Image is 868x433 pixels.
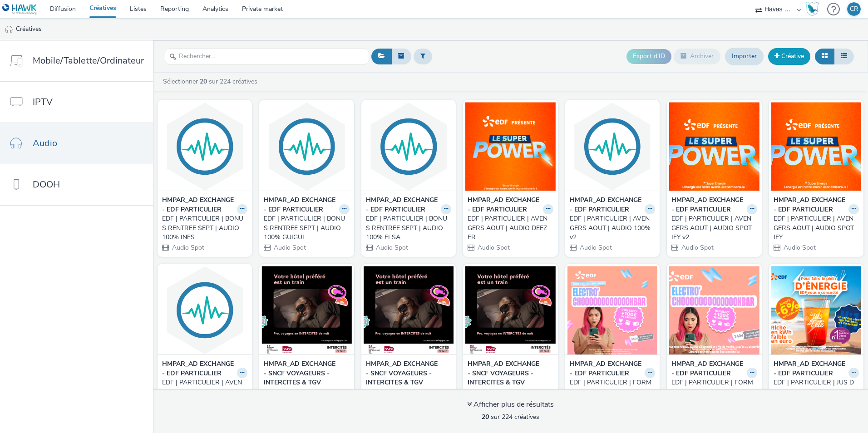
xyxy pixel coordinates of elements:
[162,77,261,86] a: Sélectionner sur 224 créatives
[774,378,855,406] div: EDF | PARTICULIER | JUS DE L'ETE AOUT | AUDIO SPOTIFY
[162,214,247,242] a: EDF | PARTICULIER | BONUS RENTREE SEPT | AUDIO 100% INES
[681,243,714,252] span: Audio Spot
[567,102,657,191] img: EDF | PARTICULIER | AVENGERS AOUT | AUDIO 100% v2 visual
[815,49,834,64] button: Grille
[771,266,861,354] img: EDF | PARTICULIER | JUS DE L'ETE AOUT | AUDIO SPOTIFY visual
[771,102,861,191] img: EDF | PARTICULIER | AVENGERS AOUT | AUDIO SPOTIFY visual
[366,196,439,214] strong: HMPAR_AD EXCHANGE - EDF PARTICULIER
[162,378,244,397] div: EDF | PARTICULIER | AVENGERS AOUT | AUDIO 100%
[579,243,612,252] span: Audio Spot
[33,95,53,108] span: IPTV
[725,48,764,65] a: Importer
[570,378,655,397] a: EDF | PARTICULIER | FORMULE JEUNE AOUT | AUDIO
[669,266,759,354] img: EDF | PARTICULIER | FORMULE JEUNE AOUT | AUDIO SPOTIFY visual
[671,196,744,214] strong: HMPAR_AD EXCHANGE - EDF PARTICULIER
[570,214,655,242] a: EDF | PARTICULIER | AVENGERS AOUT | AUDIO 100% v2
[805,2,819,16] img: Hawk Academy
[366,214,448,242] div: EDF | PARTICULIER | BONUS RENTREE SEPT | AUDIO 100% ELSA
[774,214,859,242] a: EDF | PARTICULIER | AVENGERS AOUT | AUDIO SPOTIFY
[375,243,408,252] span: Audio Spot
[2,4,37,15] img: undefined Logo
[482,413,539,421] span: sur 224 créatives
[671,378,757,406] a: EDF | PARTICULIER | FORMULE JEUNE AOUT | AUDIO SPOTIFY
[468,359,540,406] strong: HMPAR_AD EXCHANGE - SNCF VOYAGEURS - INTERCITES & TGV INOUI [GEOGRAPHIC_DATA]
[626,49,671,64] button: Export d'ID
[364,266,454,354] img: INTERCITE PRO NUIT 0725 SCRIPTE 2 visual
[468,214,549,242] div: EDF | PARTICULIER | AVENGERS AOUT | AUDIO DEEZER
[366,214,451,242] a: EDF | PARTICULIER | BONUS RENTREE SEPT | AUDIO 100% ELSA
[774,196,846,214] strong: HMPAR_AD EXCHANGE - EDF PARTICULIER
[261,102,351,191] img: EDF | PARTICULIER | BONUS RENTREE SEPT | AUDIO 100% GUIGUI visual
[805,2,823,16] a: Hawk Academy
[162,214,244,242] div: EDF | PARTICULIER | BONUS RENTREE SEPT | AUDIO 100% INES
[774,378,859,406] a: EDF | PARTICULIER | JUS DE L'ETE AOUT | AUDIO SPOTIFY
[570,196,642,214] strong: HMPAR_AD EXCHANGE - EDF PARTICULIER
[774,214,855,242] div: EDF | PARTICULIER | AVENGERS AOUT | AUDIO SPOTIFY
[468,196,540,214] strong: HMPAR_AD EXCHANGE - EDF PARTICULIER
[171,243,204,252] span: Audio Spot
[477,243,510,252] span: Audio Spot
[467,399,554,410] div: Afficher plus de résultats
[264,359,336,406] strong: HMPAR_AD EXCHANGE - SNCF VOYAGEURS - INTERCITES & TGV INOUI [GEOGRAPHIC_DATA]
[264,214,345,242] div: EDF | PARTICULIER | BONUS RENTREE SEPT | AUDIO 100% GUIGUI
[669,102,759,191] img: EDF | PARTICULIER | AVENGERS AOUT | AUDIO SPOTIFY v2 visual
[366,359,439,406] strong: HMPAR_AD EXCHANGE - SNCF VOYAGEURS - INTERCITES & TGV INOUI [GEOGRAPHIC_DATA]
[671,214,757,242] a: EDF | PARTICULIER | AVENGERS AOUT | AUDIO SPOTIFY v2
[567,266,657,354] img: EDF | PARTICULIER | FORMULE JEUNE AOUT | AUDIO visual
[261,266,351,354] img: iNTERCITE PRO NUIT 0725 SCRIPT 3 visual
[850,2,858,16] div: CR
[482,413,489,421] strong: 20
[162,196,235,214] strong: HMPAR_AD EXCHANGE - EDF PARTICULIER
[264,196,336,214] strong: HMPAR_AD EXCHANGE - EDF PARTICULIER
[468,214,553,242] a: EDF | PARTICULIER | AVENGERS AOUT | AUDIO DEEZER
[671,214,753,242] div: EDF | PARTICULIER | AVENGERS AOUT | AUDIO SPOTIFY v2
[165,49,369,64] input: Rechercher...
[162,359,235,378] strong: HMPAR_AD EXCHANGE - EDF PARTICULIER
[33,178,60,191] span: DOOH
[774,359,846,378] strong: HMPAR_AD EXCHANGE - EDF PARTICULIER
[465,102,555,191] img: EDF | PARTICULIER | AVENGERS AOUT | AUDIO DEEZER visual
[33,137,57,150] span: Audio
[364,102,454,191] img: EDF | PARTICULIER | BONUS RENTREE SEPT | AUDIO 100% ELSA visual
[570,378,651,397] div: EDF | PARTICULIER | FORMULE JEUNE AOUT | AUDIO
[570,359,642,378] strong: HMPAR_AD EXCHANGE - EDF PARTICULIER
[162,378,247,397] a: EDF | PARTICULIER | AVENGERS AOUT | AUDIO 100%
[264,214,349,242] a: EDF | PARTICULIER | BONUS RENTREE SEPT | AUDIO 100% GUIGUI
[160,102,250,191] img: EDF | PARTICULIER | BONUS RENTREE SEPT | AUDIO 100% INES visual
[200,77,207,86] strong: 20
[273,243,306,252] span: Audio Spot
[671,378,753,406] div: EDF | PARTICULIER | FORMULE JEUNE AOUT | AUDIO SPOTIFY
[33,54,144,67] span: Mobile/Tablette/Ordinateur
[674,49,720,64] button: Archiver
[768,48,810,64] a: Créative
[570,214,651,242] div: EDF | PARTICULIER | AVENGERS AOUT | AUDIO 100% v2
[465,266,555,354] img: test SNCF Intercité PRO NUIT scripte 1 visual
[5,25,14,34] img: audio
[783,243,816,252] span: Audio Spot
[160,266,250,354] img: EDF | PARTICULIER | AVENGERS AOUT | AUDIO 100% visual
[671,359,744,378] strong: HMPAR_AD EXCHANGE - EDF PARTICULIER
[834,49,854,64] button: Liste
